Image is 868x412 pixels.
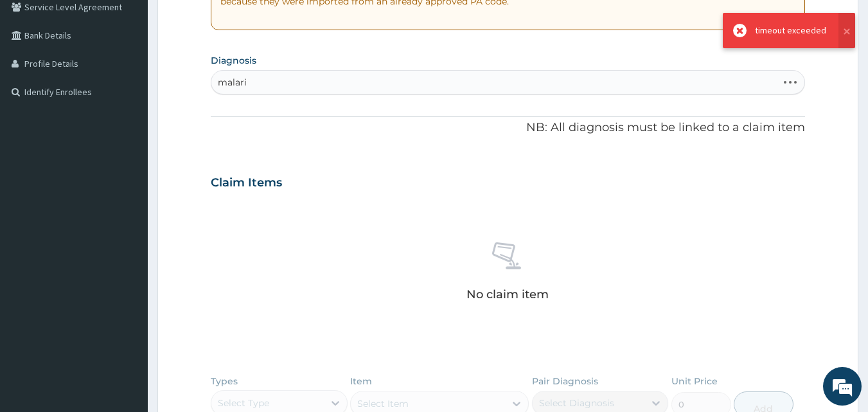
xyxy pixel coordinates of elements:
label: Diagnosis [211,54,256,67]
div: Minimize live chat window [211,6,242,37]
div: Chat with us now [67,72,216,89]
img: d_794563401_company_1708531726252_794563401 [24,64,52,96]
div: timeout exceeded [755,24,826,37]
p: NB: All diagnosis must be linked to a claim item [211,120,806,136]
p: No claim item [466,288,549,301]
span: We're online! [75,124,177,254]
textarea: Type your message and hit 'Enter' [6,275,245,320]
h3: Claim Items [211,176,282,190]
